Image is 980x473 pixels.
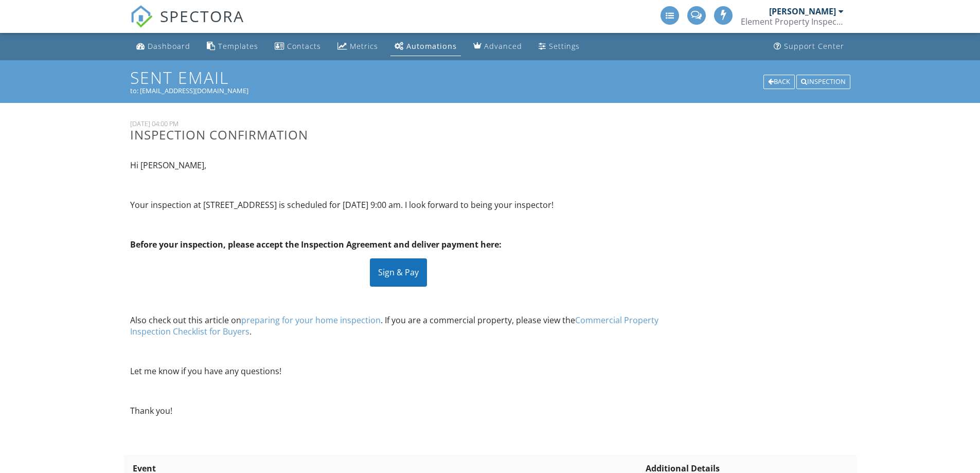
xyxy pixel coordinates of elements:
div: Back [763,75,795,89]
div: Dashboard [148,41,190,51]
div: Settings [549,41,580,51]
div: Element Property Inspections [741,16,844,27]
div: Inspection [796,75,850,89]
div: Support Center [784,41,844,51]
a: Metrics [333,37,382,56]
div: Sign & Pay [370,258,427,286]
strong: Before your inspection, please accept the Inspection Agreement and deliver payment here: [130,239,502,250]
a: Back [763,76,796,85]
div: Automations [406,41,457,51]
div: Templates [218,41,258,51]
img: The Best Home Inspection Software - Spectora [130,5,153,28]
div: to: [EMAIL_ADDRESS][DOMAIN_NAME] [130,86,850,95]
a: Settings [534,37,584,56]
div: Contacts [287,41,321,51]
h3: Inspection Confirmation [130,128,667,142]
a: Advanced [469,37,526,56]
span: SPECTORA [160,5,244,27]
div: Metrics [350,41,378,51]
a: SPECTORA [130,14,244,36]
p: Your inspection at [STREET_ADDRESS] is scheduled for [DATE] 9:00 am. I look forward to being your... [130,199,667,211]
a: Templates [203,37,262,56]
div: [DATE] 04:00 PM [130,119,667,128]
a: Commercial Property Inspection Checklist for Buyers [130,314,658,337]
a: Dashboard [132,37,194,56]
a: Support Center [770,37,848,56]
p: Hi [PERSON_NAME], [130,160,667,171]
a: preparing for your home inspection [241,314,381,326]
p: Also check out this article on . If you are a commercial property, please view the . [130,314,667,338]
p: Let me know if you have any questions! [130,365,667,377]
div: Advanced [484,41,522,51]
a: Sign & Pay [370,267,427,278]
div: [PERSON_NAME] [769,6,836,16]
a: Contacts [271,37,325,56]
h1: Sent Email [130,68,850,86]
a: Automations (Basic) [390,37,461,56]
a: Inspection [796,76,850,85]
p: Thank you! [130,405,667,416]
